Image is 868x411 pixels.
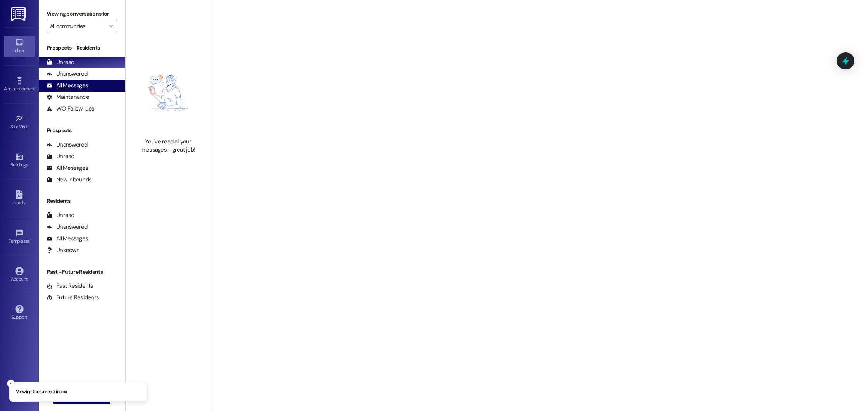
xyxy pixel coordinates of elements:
[35,85,36,90] span: •
[7,380,15,387] button: Close toast
[47,152,74,161] div: Unread
[4,112,35,133] a: Site Visit •
[47,70,88,78] div: Unanswered
[4,188,35,209] a: Leads
[47,141,88,149] div: Unanswered
[50,20,105,32] input: All communities
[4,264,35,285] a: Account
[4,226,35,247] a: Templates •
[47,58,74,66] div: Unread
[47,282,93,290] div: Past Residents
[4,150,35,171] a: Buildings
[28,123,29,128] span: •
[47,164,88,172] div: All Messages
[11,7,27,21] img: ResiDesk Logo
[47,246,79,254] div: Unknown
[30,237,31,243] span: •
[39,126,125,135] div: Prospects
[47,211,74,219] div: Unread
[134,138,202,154] div: You've read all your messages - great job!
[47,81,88,90] div: All Messages
[4,302,35,323] a: Support
[109,23,113,29] i: 
[134,52,202,134] img: empty-state
[39,197,125,205] div: Residents
[4,36,35,57] a: Inbox
[47,8,117,20] label: Viewing conversations for
[16,389,67,395] p: Viewing the Unread inbox
[47,294,99,302] div: Future Residents
[47,105,94,113] div: WO Follow-ups
[47,235,88,243] div: All Messages
[47,223,88,231] div: Unanswered
[39,44,125,52] div: Prospects + Residents
[47,176,91,184] div: New Inbounds
[47,93,89,101] div: Maintenance
[39,268,125,276] div: Past + Future Residents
